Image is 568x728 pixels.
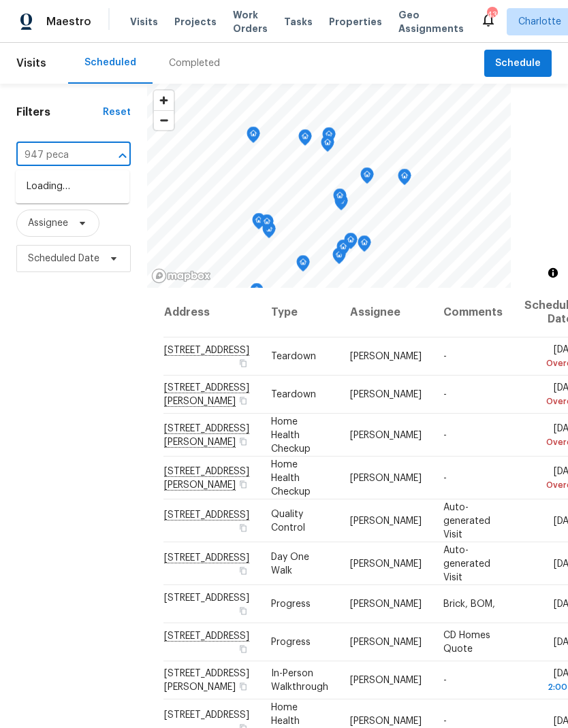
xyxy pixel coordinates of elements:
[250,283,264,304] div: Map marker
[233,8,268,35] span: Work Orders
[164,593,249,603] span: [STREET_ADDRESS]
[151,268,211,284] a: Mapbox homepage
[350,430,422,440] span: [PERSON_NAME]
[16,145,93,166] input: Search for an address...
[443,545,490,582] span: Auto-generated Visit
[443,599,495,609] span: Brick, BOM,
[339,288,432,337] th: Assignee
[271,509,305,532] span: Quality Control
[271,638,311,647] span: Progress
[147,84,511,288] canvas: Map
[358,235,371,257] div: Map marker
[28,252,99,265] span: Scheduled Date
[154,110,174,130] button: Zoom out
[321,135,334,156] div: Map marker
[169,56,220,70] div: Completed
[271,459,311,496] span: Home Health Checkup
[398,169,411,190] div: Map marker
[518,15,561,29] span: Charlotte
[487,8,496,22] div: 43
[350,716,422,725] span: [PERSON_NAME]
[164,669,249,692] span: [STREET_ADDRESS][PERSON_NAME]
[350,559,422,568] span: [PERSON_NAME]
[443,473,447,482] span: -
[28,216,68,230] span: Assignee
[271,599,311,609] span: Progress
[252,213,266,234] div: Map marker
[495,55,541,72] span: Schedule
[237,564,249,576] button: Copy Address
[237,521,249,533] button: Copy Address
[443,716,447,725] span: -
[260,288,339,337] th: Type
[237,478,249,490] button: Copy Address
[237,435,249,447] button: Copy Address
[16,105,103,119] h1: Filters
[247,127,260,148] div: Map marker
[336,239,350,261] div: Map marker
[284,17,313,27] span: Tasks
[154,111,174,130] span: Zoom out
[432,288,514,337] th: Comments
[350,390,422,399] span: [PERSON_NAME]
[46,15,91,29] span: Maestro
[16,48,46,78] span: Visits
[164,710,249,719] span: [STREET_ADDRESS]
[329,15,382,29] span: Properties
[443,390,447,399] span: -
[237,395,249,407] button: Copy Address
[237,680,249,693] button: Copy Address
[398,8,464,35] span: Geo Assignments
[344,233,358,254] div: Map marker
[350,599,422,609] span: [PERSON_NAME]
[16,170,129,203] div: Loading…
[260,214,274,235] div: Map marker
[443,631,490,654] span: CD Homes Quote
[296,255,310,276] div: Map marker
[333,188,347,210] div: Map marker
[237,357,249,369] button: Copy Address
[443,430,447,440] span: -
[350,473,422,482] span: [PERSON_NAME]
[298,129,312,150] div: Map marker
[443,676,447,685] span: -
[237,605,249,617] button: Copy Address
[130,15,158,29] span: Visits
[271,552,309,575] span: Day One Walk
[484,50,552,78] button: Schedule
[113,146,132,165] button: Close
[549,265,557,280] span: Toggle attribution
[163,288,260,337] th: Address
[350,676,422,685] span: [PERSON_NAME]
[271,416,311,453] span: Home Health Checkup
[271,669,328,692] span: In-Person Walkthrough
[350,352,422,361] span: [PERSON_NAME]
[350,638,422,647] span: [PERSON_NAME]
[271,352,316,361] span: Teardown
[103,105,131,119] div: Reset
[174,15,217,29] span: Projects
[271,390,316,399] span: Teardown
[545,265,561,281] button: Toggle attribution
[84,56,136,69] div: Scheduled
[443,352,447,361] span: -
[350,516,422,525] span: [PERSON_NAME]
[332,248,346,269] div: Map marker
[360,167,374,188] div: Map marker
[443,502,490,539] span: Auto-generated Visit
[237,643,249,655] button: Copy Address
[154,90,174,110] button: Zoom in
[322,127,336,148] div: Map marker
